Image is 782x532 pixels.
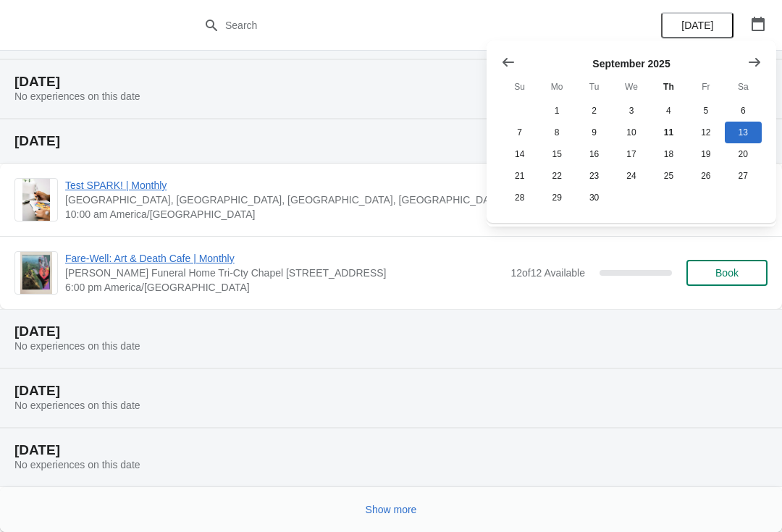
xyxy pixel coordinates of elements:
[687,122,724,143] button: Friday September 12 2025
[576,100,613,122] button: Tuesday September 2 2025
[14,340,140,352] span: No experiences on this date
[538,74,575,100] th: Monday
[360,497,423,523] button: Show more
[510,267,585,279] span: 12 of 12 Available
[14,459,140,470] span: No experiences on this date
[538,187,575,208] button: Monday September 29 2025
[715,267,739,279] span: Book
[650,74,687,100] th: Thursday
[613,165,649,187] button: Wednesday September 24 2025
[687,74,724,100] th: Friday
[725,165,762,187] button: Saturday September 27 2025
[501,74,538,100] th: Sunday
[14,90,140,102] span: No experiences on this date
[650,165,687,187] button: Thursday September 25 2025
[576,122,613,143] button: Tuesday September 9 2025
[681,20,713,31] span: [DATE]
[501,143,538,165] button: Sunday September 14 2025
[576,165,613,187] button: Tuesday September 23 2025
[650,122,687,143] button: Today Thursday September 11 2025
[65,193,503,207] span: [GEOGRAPHIC_DATA], [GEOGRAPHIC_DATA], [GEOGRAPHIC_DATA], [GEOGRAPHIC_DATA], [GEOGRAPHIC_DATA]
[576,74,613,100] th: Tuesday
[14,134,768,148] h2: [DATE]
[725,100,762,122] button: Saturday September 6 2025
[14,75,768,89] h2: [DATE]
[687,143,724,165] button: Friday September 19 2025
[538,165,575,187] button: Monday September 22 2025
[65,251,503,266] span: Fare-Well: Art & Death Cafe | Monthly
[538,100,575,122] button: Monday September 1 2025
[65,280,503,295] span: 6:00 pm America/[GEOGRAPHIC_DATA]
[725,74,762,100] th: Saturday
[613,143,649,165] button: Wednesday September 17 2025
[741,49,768,75] button: Show next month, October 2025
[650,143,687,165] button: Thursday September 18 2025
[65,207,503,221] span: 10:00 am America/[GEOGRAPHIC_DATA]
[501,122,538,143] button: Sunday September 7 2025
[613,74,649,100] th: Wednesday
[501,187,538,208] button: Sunday September 28 2025
[14,400,140,411] span: No experiences on this date
[366,504,417,515] span: Show more
[65,266,503,280] span: [PERSON_NAME] Funeral Home Tri-Cty Chapel [STREET_ADDRESS]
[725,143,762,165] button: Saturday September 20 2025
[576,143,613,165] button: Tuesday September 16 2025
[501,165,538,187] button: Sunday September 21 2025
[224,12,586,38] input: Search
[687,100,724,122] button: Friday September 5 2025
[687,165,724,187] button: Friday September 26 2025
[65,178,503,193] span: Test SPARK! | Monthly
[576,187,613,208] button: Tuesday September 30 2025
[20,252,52,294] img: Fare-Well: Art & Death Cafe | Monthly | Wichmann Funeral Home Tri-Cty Chapel 1592 S Oneida St, Me...
[613,122,649,143] button: Wednesday September 10 2025
[725,122,762,143] button: Saturday September 13 2025
[686,260,768,286] button: Book
[22,179,51,221] img: Test SPARK! | Monthly | Trout Museum of Art, West College Avenue, Appleton, WI, USA | 10:00 am Am...
[538,143,575,165] button: Monday September 15 2025
[661,12,733,38] button: [DATE]
[613,100,649,122] button: Wednesday September 3 2025
[495,49,521,75] button: Show previous month, August 2025
[14,384,768,398] h2: [DATE]
[650,100,687,122] button: Thursday September 4 2025
[538,122,575,143] button: Monday September 8 2025
[14,443,768,457] h2: [DATE]
[14,324,768,339] h2: [DATE]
